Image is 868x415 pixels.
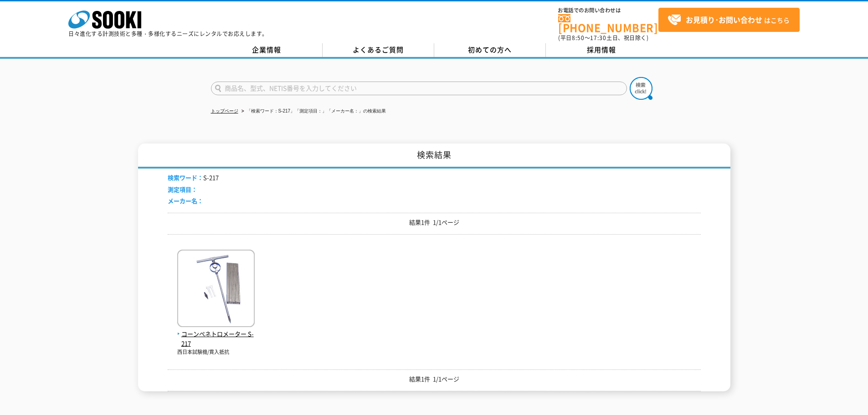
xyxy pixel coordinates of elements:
[177,320,255,348] a: コーンペネトロメーター S-217
[168,185,197,194] span: 測定項目：
[177,329,255,348] span: コーンペネトロメーター S-217
[168,173,203,182] span: 検索ワード：
[468,45,512,55] span: 初めての方へ
[558,8,658,13] span: お電話でのお問い合わせは
[177,348,255,356] p: 西日本試験機/貫入抵抗
[168,196,203,205] span: メーカー名：
[558,14,658,33] a: [PHONE_NUMBER]
[211,43,323,57] a: 企業情報
[168,218,701,227] p: 結果1件 1/1ページ
[68,31,268,36] p: 日々進化する計測技術と多種・多様化するニーズにレンタルでお応えします。
[668,13,790,27] span: はこちら
[572,34,585,42] span: 8:50
[168,173,219,183] li: S-217
[434,43,546,57] a: 初めての方へ
[211,108,238,113] a: トップページ
[630,77,652,100] img: btn_search.png
[686,14,762,25] strong: お見積り･お問い合わせ
[177,250,255,329] img: S-217
[558,34,648,42] span: (平日 ～ 土日、祝日除く)
[211,82,627,95] input: 商品名、型式、NETIS番号を入力してください
[138,143,730,169] h1: 検索結果
[323,43,434,57] a: よくあるご質問
[240,107,386,116] li: 「検索ワード：S-217」「測定項目：」「メーカー名：」の検索結果
[168,374,701,384] p: 結果1件 1/1ページ
[590,34,606,42] span: 17:30
[546,43,657,57] a: 採用情報
[658,8,800,32] a: お見積り･お問い合わせはこちら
